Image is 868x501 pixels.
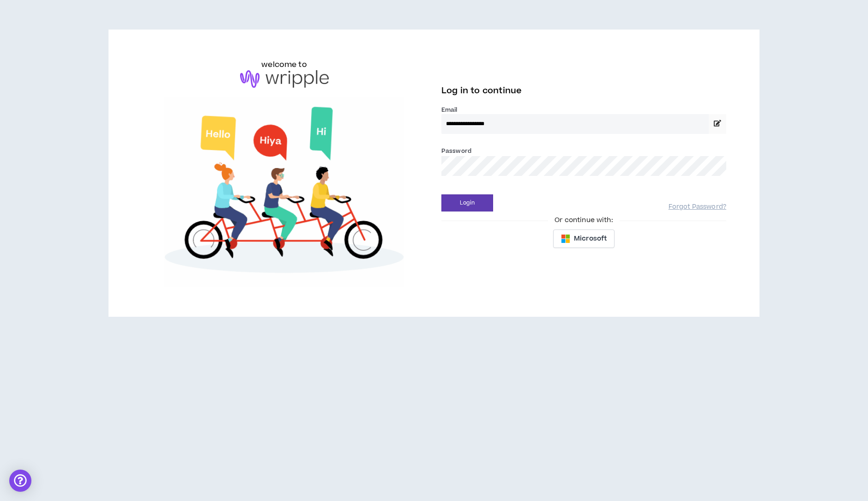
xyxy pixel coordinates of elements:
button: Login [441,194,493,211]
label: Password [441,147,471,155]
a: Forgot Password? [669,203,726,211]
span: Microsoft [574,234,607,244]
img: Welcome to Wripple [142,97,427,287]
span: Or continue with: [548,215,619,225]
img: logo-brand.png [240,70,329,88]
label: Email [441,106,726,114]
div: Open Intercom Messenger [9,470,31,492]
h6: welcome to [261,59,307,70]
span: Log in to continue [441,85,522,97]
button: Microsoft [553,229,615,248]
